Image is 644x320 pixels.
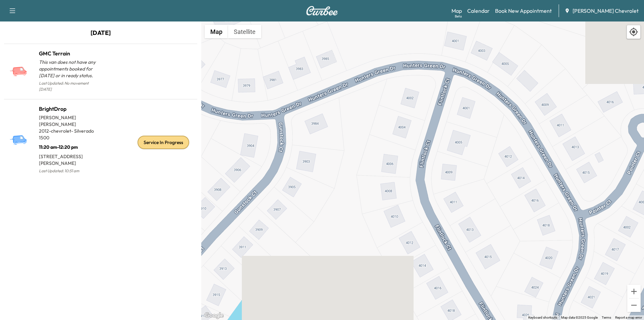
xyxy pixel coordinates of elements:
p: [STREET_ADDRESS][PERSON_NAME] [39,150,101,167]
img: Google [203,311,225,320]
a: Calendar [467,7,490,15]
button: Show satellite imagery [228,25,261,38]
p: Last Updated: 10:51 am [39,167,101,175]
a: Report a map error [615,316,642,319]
h1: GMC Terrain [39,49,101,57]
a: Terms (opens in new tab) [602,316,611,319]
div: Recenter map [627,25,641,39]
p: 11:20 am - 12:20 pm [39,141,101,150]
a: Open this area in Google Maps (opens a new window) [203,311,225,320]
button: Keyboard shortcuts [528,315,557,320]
button: Show street map [205,25,228,38]
div: Service In Progress [138,136,189,149]
button: Zoom in [627,285,641,298]
p: 2012 - chevrolet - Silverado 1500 [39,128,101,141]
button: Zoom out [627,299,641,312]
h1: BrightDrop [39,105,101,113]
p: This van does not have any appointments booked for [DATE] or in ready status. [39,59,101,79]
a: MapBeta [451,7,462,15]
div: Beta [455,14,462,19]
a: Book New Appointment [495,7,552,15]
p: Last Updated: No movement [DATE] [39,79,101,94]
span: [PERSON_NAME] Chevrolet [573,7,639,15]
img: Curbee Logo [306,6,338,15]
p: [PERSON_NAME] [PERSON_NAME] [39,114,101,128]
span: Map data ©2025 Google [561,316,598,319]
